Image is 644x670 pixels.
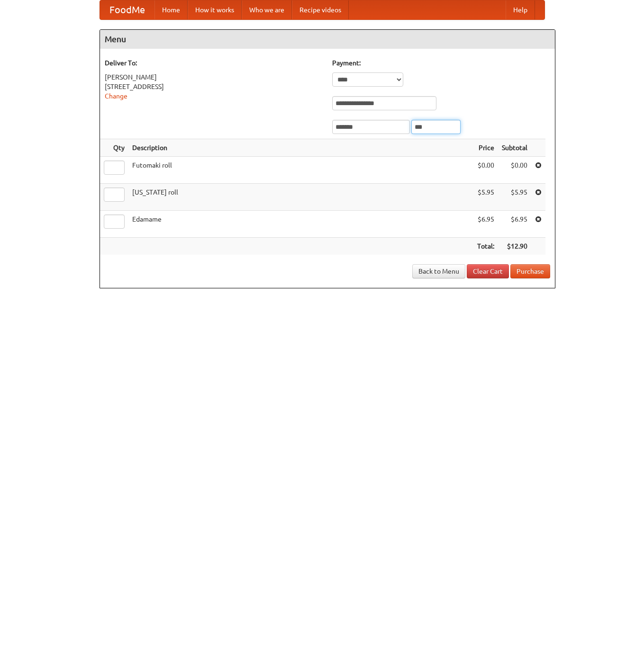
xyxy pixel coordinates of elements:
a: Change [105,92,127,100]
td: $0.00 [498,157,531,184]
div: [PERSON_NAME] [105,72,323,82]
a: Home [154,0,188,19]
td: $5.95 [473,184,498,211]
th: Description [128,139,473,157]
th: $12.90 [498,238,531,255]
h5: Payment: [332,58,550,68]
td: Futomaki roll [128,157,473,184]
a: Who we are [242,0,292,19]
div: [STREET_ADDRESS] [105,82,323,91]
th: Subtotal [498,139,531,157]
td: $0.00 [473,157,498,184]
a: Help [506,0,535,19]
th: Total: [473,238,498,255]
th: Qty [100,139,128,157]
td: $6.95 [498,211,531,238]
td: $5.95 [498,184,531,211]
a: Back to Menu [412,264,465,278]
a: How it works [188,0,242,19]
td: [US_STATE] roll [128,184,473,211]
th: Price [473,139,498,157]
a: Recipe videos [292,0,349,19]
h5: Deliver To: [105,58,323,68]
td: Edamame [128,211,473,238]
button: Purchase [510,264,550,278]
h4: Menu [100,30,555,49]
a: Clear Cart [467,264,509,278]
a: FoodMe [100,0,154,19]
td: $6.95 [473,211,498,238]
